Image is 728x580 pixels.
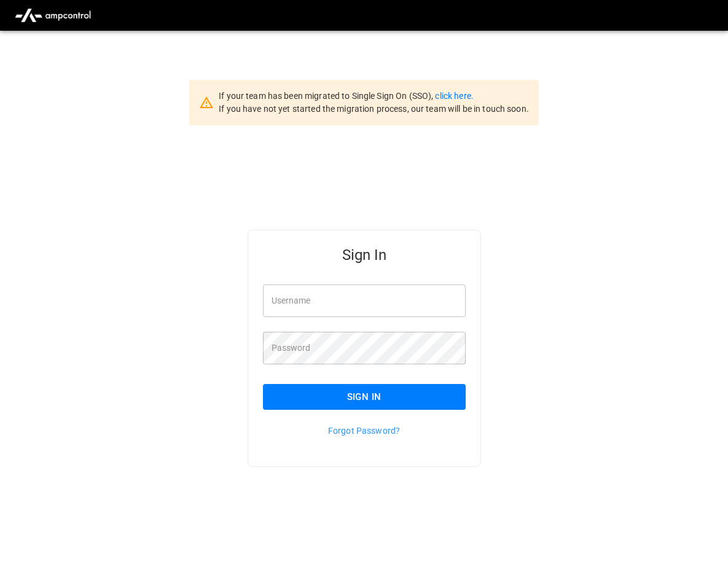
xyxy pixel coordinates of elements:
[263,384,466,410] button: Sign In
[263,245,466,265] h5: Sign In
[435,91,473,101] a: click here.
[219,91,435,101] span: If your team has been migrated to Single Sign On (SSO),
[10,4,96,27] img: ampcontrol.io logo
[219,104,529,114] span: If you have not yet started the migration process, our team will be in touch soon.
[263,425,466,437] p: Forgot Password?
